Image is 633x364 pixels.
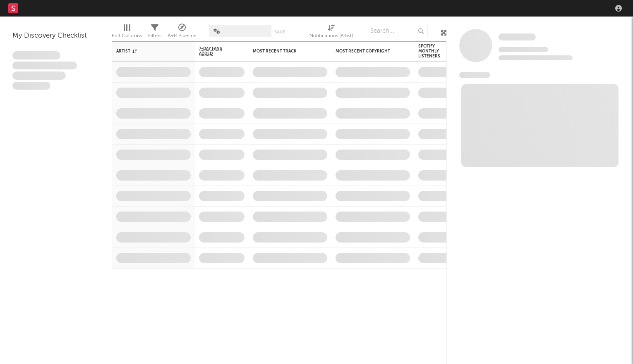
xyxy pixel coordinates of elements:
[499,33,536,41] a: Some Artist
[12,51,60,59] span: Lorem ipsum dolor
[336,49,398,54] div: Most Recent Copyright
[148,21,161,45] div: Filters
[12,82,50,90] span: Aliquam viverra
[253,49,315,54] div: Most Recent Track
[12,62,77,70] span: Integer aliquet in purus et
[148,31,161,41] div: Filters
[168,21,197,45] div: A&R Pipeline
[499,33,536,40] span: Some Artist
[499,47,548,52] span: Tracking Since: [DATE]
[12,31,99,41] div: My Discovery Checklist
[116,49,178,54] div: Artist
[112,21,142,45] div: Edit Columns
[309,31,353,41] div: Notifications (Artist)
[309,21,353,45] div: Notifications (Artist)
[366,25,428,37] input: Search...
[499,55,573,60] span: 0 fans last week
[418,44,447,59] div: Spotify Monthly Listeners
[459,72,490,78] span: News Feed
[199,46,232,56] span: 7-Day Fans Added
[168,31,197,41] div: A&R Pipeline
[112,31,142,41] div: Edit Columns
[274,30,285,34] button: Save
[12,71,66,80] span: Praesent ac interdum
